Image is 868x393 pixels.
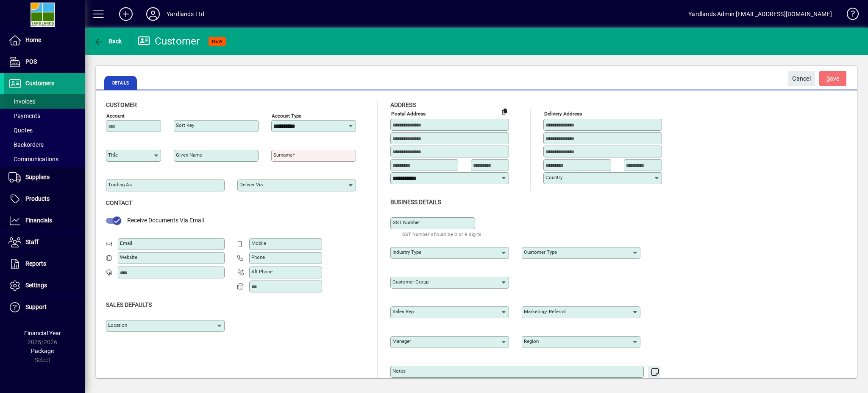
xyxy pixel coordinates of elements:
a: Payments [4,109,85,123]
a: Settings [4,275,85,296]
a: Support [4,297,85,318]
span: Cancel [792,72,811,86]
span: Backorders [8,141,44,148]
span: Products [25,195,50,202]
div: Yardlands Ltd [167,7,204,21]
span: Contact [106,199,132,206]
span: Quotes [8,127,33,134]
a: Products [4,188,85,210]
span: Reports [25,260,46,267]
mat-label: Sales rep [392,309,414,314]
mat-label: Surname [273,152,292,158]
span: Settings [25,282,47,289]
span: Sales defaults [106,301,152,308]
a: Backorders [4,138,85,152]
span: Financial Year [24,330,61,337]
a: POS [4,51,85,73]
mat-label: Region [524,338,539,344]
a: Invoices [4,94,85,109]
span: Invoices [8,98,35,105]
mat-label: Account Type [272,113,301,119]
span: Details [104,76,137,90]
mat-label: Title [108,152,118,158]
button: Back [92,34,124,49]
a: Suppliers [4,167,85,188]
mat-label: Notes [392,368,406,374]
mat-label: Country [545,174,562,180]
mat-label: Industry type [392,249,421,255]
mat-label: Given name [176,152,202,158]
span: Staff [25,239,39,245]
mat-label: Alt Phone [251,269,273,275]
mat-label: Marketing/ Referral [524,309,566,314]
span: Address [390,101,416,108]
mat-label: Phone [251,254,265,260]
span: POS [25,58,37,65]
app-page-header-button: Back [85,34,131,49]
mat-label: Account [106,113,125,119]
span: Business details [390,199,441,205]
span: Support [25,303,47,310]
span: Suppliers [25,174,50,180]
mat-hint: GST Number should be 8 or 9 digits [402,229,482,239]
mat-label: Customer type [524,249,557,255]
span: ave [826,72,840,86]
span: Home [25,36,41,43]
button: Save [819,71,846,86]
button: Copy to Delivery address [498,104,511,118]
div: Yardlands Admin [EMAIL_ADDRESS][DOMAIN_NAME] [688,7,832,21]
span: Communications [8,156,58,163]
a: Reports [4,253,85,275]
mat-label: Email [120,240,132,246]
button: Add [112,6,139,22]
span: Package [31,348,54,354]
span: Financials [25,217,52,224]
span: S [826,75,830,82]
span: Customer [106,101,137,108]
mat-label: GST Number [392,219,420,225]
a: Knowledge Base [840,2,857,29]
a: Staff [4,232,85,253]
a: Quotes [4,123,85,138]
mat-label: Deliver via [239,182,263,188]
mat-label: Manager [392,338,411,344]
mat-label: Customer group [392,279,428,285]
span: Payments [8,112,40,119]
span: Customers [25,80,54,87]
mat-hint: Use 'Enter' to start a new line [589,378,655,387]
button: Cancel [788,71,815,86]
a: Home [4,30,85,51]
mat-label: Website [120,254,137,260]
div: Customer [138,34,200,48]
button: Profile [139,6,167,22]
a: Financials [4,210,85,231]
mat-label: Mobile [251,240,266,246]
span: Receive Documents Via Email [127,217,204,224]
a: Communications [4,152,85,166]
mat-label: Trading as [108,182,132,188]
mat-label: Location [108,322,127,328]
mat-label: Sort key [176,122,194,128]
span: NEW [212,39,223,44]
span: Back [94,38,122,45]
